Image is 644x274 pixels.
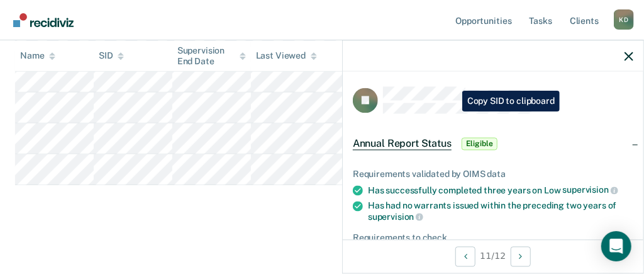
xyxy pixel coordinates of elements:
[256,50,317,61] div: Last Viewed
[614,9,634,30] button: Profile dropdown button
[601,231,631,261] div: Open Intercom Messenger
[99,50,125,61] div: SID
[368,201,633,222] div: Has had no warrants issued within the preceding two years of
[353,169,633,180] div: Requirements validated by OIMS data
[343,123,643,164] div: Annual Report StatusEligible
[20,50,55,61] div: Name
[177,45,246,66] div: Supervision End Date
[455,246,475,266] button: Previous Opportunity
[462,137,497,150] span: Eligible
[353,232,633,243] div: Requirements to check
[563,185,618,195] span: supervision
[368,212,423,222] span: supervision
[368,185,633,196] div: Has successfully completed three years on Low
[614,9,634,30] div: K D
[13,13,74,27] img: Recidiviz
[511,246,531,266] button: Next Opportunity
[343,239,643,273] div: 11 / 12
[353,137,452,150] span: Annual Report Status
